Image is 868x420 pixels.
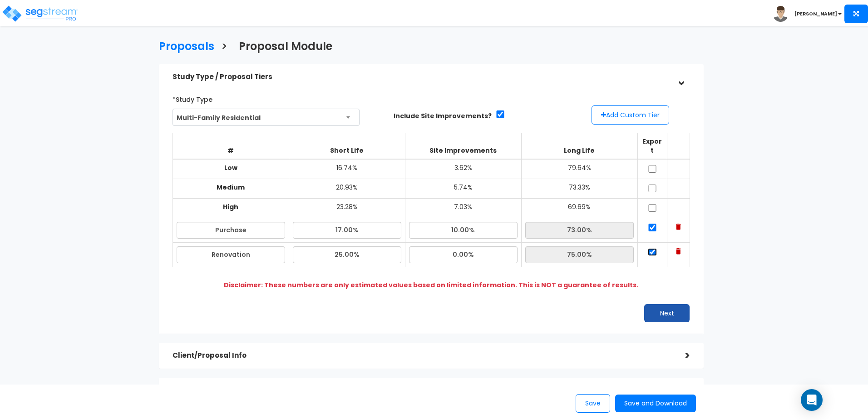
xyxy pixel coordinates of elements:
[1,5,79,23] img: logo_pro_r.png
[672,349,690,363] div: >
[221,40,227,55] h3: >
[289,179,405,199] td: 20.93%
[173,352,672,360] h5: Client/Proposal Info
[173,109,359,126] span: Multi-Family Residential
[173,109,360,126] span: Multi-Family Residential
[615,395,696,412] button: Save and Download
[644,304,690,322] button: Next
[521,133,637,160] th: Long Life
[289,133,405,160] th: Short Life
[672,383,690,397] div: >
[405,133,521,160] th: Site Improvements
[232,31,332,59] a: Proposal Module
[405,159,521,179] td: 3.62%
[576,394,610,413] button: Save
[289,159,405,179] td: 16.74%
[217,183,245,192] b: Medium
[173,73,672,81] h5: Study Type / Proposal Tiers
[521,179,637,199] td: 73.33%
[224,280,638,290] b: Disclaimer: These numbers are only estimated values based on limited information. This is NOT a g...
[674,68,688,86] div: >
[521,199,637,218] td: 69.69%
[676,224,681,230] img: Trash Icon
[223,202,238,211] b: High
[676,248,681,255] img: Trash Icon
[637,133,667,160] th: Export
[521,159,637,179] td: 79.64%
[173,92,212,104] label: *Study Type
[239,40,332,55] h3: Proposal Module
[173,133,289,160] th: #
[801,389,823,411] div: Open Intercom Messenger
[405,179,521,199] td: 5.74%
[592,105,669,125] button: Add Custom Tier
[794,10,837,17] b: [PERSON_NAME]
[773,6,789,22] img: avatar.png
[224,163,237,172] b: Low
[152,31,214,59] a: Proposals
[405,199,521,218] td: 7.03%
[159,40,214,55] h3: Proposals
[289,199,405,218] td: 23.28%
[394,111,492,120] label: Include Site Improvements?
